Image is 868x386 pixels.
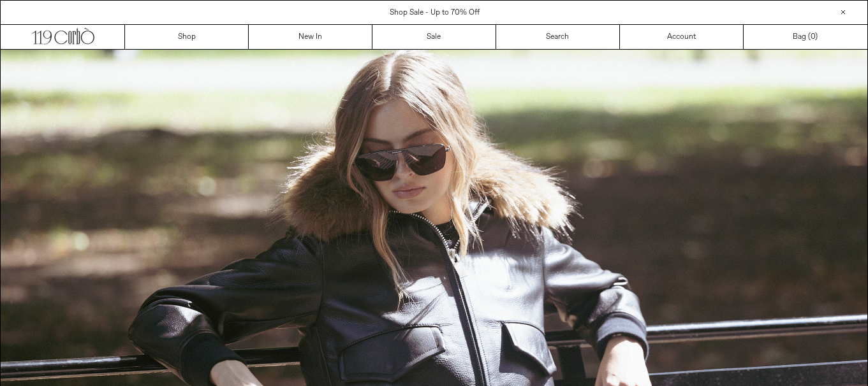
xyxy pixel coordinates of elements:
[390,8,480,18] a: Shop Sale - Up to 70% Off
[620,25,744,49] a: Account
[249,25,372,49] a: New In
[811,31,818,43] span: )
[372,25,496,49] a: Sale
[125,25,249,49] a: Shop
[744,25,867,49] a: Bag ()
[811,32,815,42] span: 0
[496,25,620,49] a: Search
